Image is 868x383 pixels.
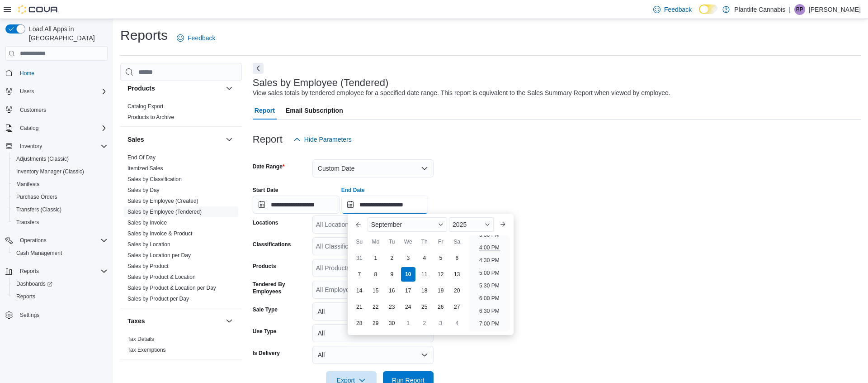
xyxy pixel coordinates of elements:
button: Sales [224,134,235,145]
span: Load All Apps in [GEOGRAPHIC_DATA] [25,24,108,43]
a: Manifests [13,179,43,190]
span: Inventory Manager (Classic) [13,166,108,177]
div: Button. Open the month selector. September is currently selected. [368,217,447,232]
a: Sales by Employee (Tendered) [127,209,202,215]
label: Is Delivery [253,349,280,357]
span: Transfers [16,219,39,226]
span: Catalog Export [127,103,163,110]
div: day-5 [434,251,448,265]
nav: Complex example [5,62,108,345]
li: 4:00 PM [476,242,503,253]
span: Sales by Employee (Tendered) [127,208,202,215]
div: day-20 [450,283,464,298]
button: Previous Month [351,217,366,232]
div: day-28 [352,316,367,330]
div: day-26 [434,300,448,314]
div: Tu [385,235,399,249]
button: All [312,302,434,321]
p: Plantlife Cannabis [734,4,785,15]
span: Catalog [20,124,38,132]
div: day-23 [385,300,399,314]
span: Users [20,88,34,95]
li: 6:30 PM [476,306,503,316]
a: Sales by Product & Location per Day [127,285,216,291]
div: day-4 [450,316,464,330]
button: Custom Date [312,159,434,177]
span: 2025 [453,221,467,228]
span: Manifests [16,181,39,188]
div: day-7 [352,267,367,282]
span: Cash Management [16,249,62,257]
span: Purchase Orders [13,191,108,202]
div: day-2 [417,316,432,330]
span: Sales by Location per Day [127,252,191,259]
h3: Taxes [127,316,145,326]
span: Tax Exemptions [127,346,166,354]
span: Transfers (Classic) [16,206,61,213]
div: day-11 [417,267,432,282]
span: Sales by Location [127,241,170,248]
span: Operations [20,237,47,244]
img: Cova [18,5,59,14]
button: Inventory [16,141,46,152]
span: Cash Management [13,248,108,259]
button: Settings [2,308,111,321]
ul: Time [469,235,510,331]
a: Tax Exemptions [127,347,166,353]
span: Sales by Product & Location [127,273,196,281]
a: Home [16,68,38,79]
span: Feedback [188,34,215,43]
div: Sa [450,235,464,249]
label: Products [253,263,276,270]
button: All [312,324,434,342]
div: day-8 [368,267,383,282]
span: Sales by Product per Day [127,295,189,302]
div: day-19 [434,283,448,298]
div: day-10 [401,267,415,282]
a: Reports [13,291,39,302]
a: Feedback [173,29,219,47]
span: Reports [16,266,108,277]
button: Purchase Orders [9,191,111,203]
li: 4:30 PM [476,255,503,266]
div: day-15 [368,283,383,298]
span: Customers [16,104,108,115]
div: View sales totals by tendered employee for a specified date range. This report is equivalent to t... [253,88,670,98]
a: Inventory Manager (Classic) [13,166,88,177]
span: Sales by Day [127,187,160,194]
div: day-21 [352,300,367,314]
button: Hide Parameters [290,130,355,148]
span: Sales by Product [127,263,169,270]
div: day-18 [417,283,432,298]
span: Inventory Manager (Classic) [16,168,84,175]
label: Locations [253,219,278,226]
div: day-31 [352,251,367,265]
span: Catalog [16,123,108,134]
div: Su [352,235,367,249]
div: Products [120,101,242,126]
button: Transfers [9,216,111,229]
div: day-17 [401,283,415,298]
input: Dark Mode [699,5,718,14]
a: Sales by Invoice [127,220,167,226]
p: [PERSON_NAME] [809,4,861,15]
button: Catalog [16,123,42,134]
a: Sales by Employee (Created) [127,198,198,204]
div: day-3 [401,251,415,265]
div: day-27 [450,300,464,314]
span: Dashboards [13,278,108,289]
div: September, 2025 [351,250,465,331]
a: End Of Day [127,154,156,161]
a: Sales by Location [127,241,170,248]
button: Operations [16,235,50,246]
button: Inventory Manager (Classic) [9,165,111,178]
a: Itemized Sales [127,165,163,172]
span: Sales by Invoice & Product [127,230,192,237]
span: Home [20,70,34,77]
span: Sales by Classification [127,176,182,183]
button: Customers [2,103,111,116]
button: Home [2,66,111,79]
input: Press the down key to enter a popover containing a calendar. Press the escape key to close the po... [341,196,428,214]
span: Operations [16,235,108,246]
